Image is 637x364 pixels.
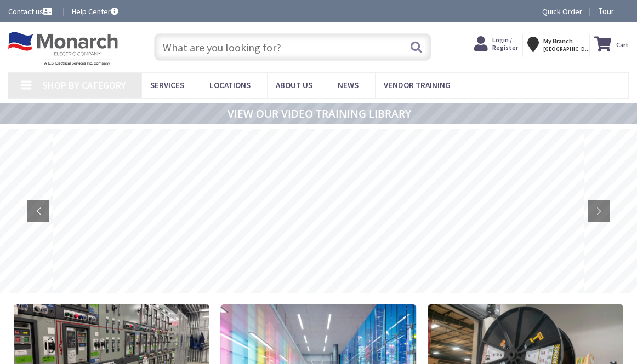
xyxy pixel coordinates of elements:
span: Login / Register [492,36,518,51]
a: Login / Register [474,34,518,53]
span: Tour [598,6,626,16]
span: [GEOGRAPHIC_DATA][US_STATE], [GEOGRAPHIC_DATA] [543,45,590,53]
a: Contact us [8,6,54,17]
span: News [338,80,359,90]
span: Services [150,80,184,90]
a: Quick Order [542,6,582,17]
strong: Cart [616,34,629,54]
span: Vendor Training [384,80,451,90]
strong: My Branch [543,37,573,45]
input: What are you looking for? [154,33,431,61]
a: Cart [594,34,629,54]
span: Shop By Category [42,79,126,91]
img: Monarch Electric Company [8,32,118,66]
span: Locations [209,80,251,90]
span: About Us [276,80,312,90]
a: Help Center [72,6,118,17]
div: My Branch [GEOGRAPHIC_DATA][US_STATE], [GEOGRAPHIC_DATA] [527,34,585,54]
a: VIEW OUR VIDEO TRAINING LIBRARY [228,108,411,119]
